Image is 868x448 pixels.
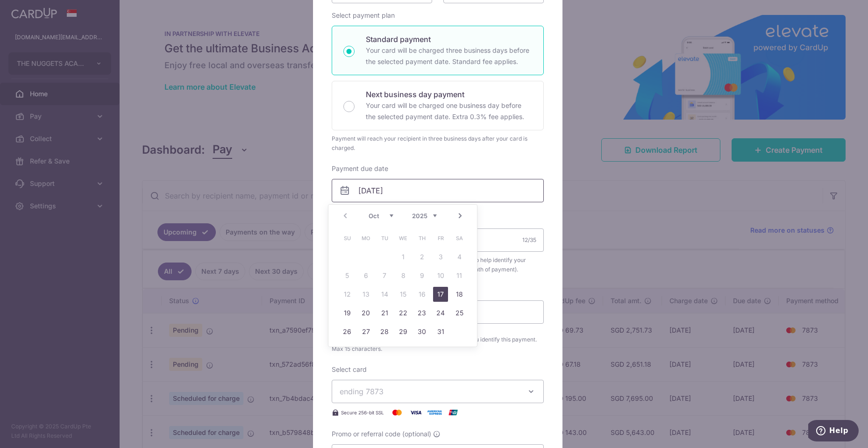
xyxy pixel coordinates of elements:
[340,324,355,339] a: 26
[414,324,429,339] a: 30
[455,210,466,221] a: Next
[406,407,425,418] img: Visa
[444,407,462,418] img: UnionPay
[433,306,448,320] a: 24
[808,420,859,443] iframe: Opens a widget where you can find more information
[340,387,384,396] span: ending 7873
[358,306,373,320] a: 20
[414,306,429,320] a: 23
[452,287,467,302] a: 18
[366,34,532,45] p: Standard payment
[425,407,444,418] img: American Express
[341,409,384,416] span: Secure 256-bit SSL
[366,45,532,67] p: Your card will be charged three business days before the selected payment date. Standard fee appl...
[377,231,392,246] span: Tuesday
[332,11,395,20] label: Select payment plan
[522,235,536,245] div: 12/35
[396,231,411,246] span: Wednesday
[358,231,373,246] span: Monday
[396,306,411,320] a: 22
[340,231,355,246] span: Sunday
[358,324,373,339] a: 27
[433,231,448,246] span: Friday
[433,287,448,302] a: 17
[332,429,431,439] span: Promo or referral code (optional)
[396,324,411,339] a: 29
[377,324,392,339] a: 28
[433,324,448,339] a: 31
[388,407,406,418] img: Mastercard
[414,231,429,246] span: Thursday
[366,100,532,122] p: Your card will be charged one business day before the selected payment date. Extra 0.3% fee applies.
[332,380,544,403] button: ending 7873
[340,306,355,320] a: 19
[332,164,388,173] label: Payment due date
[332,365,367,374] label: Select card
[377,306,392,320] a: 21
[452,306,467,320] a: 25
[366,89,532,100] p: Next business day payment
[332,134,544,153] div: Payment will reach your recipient in three business days after your card is charged.
[332,179,544,202] input: DD / MM / YYYY
[452,231,467,246] span: Saturday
